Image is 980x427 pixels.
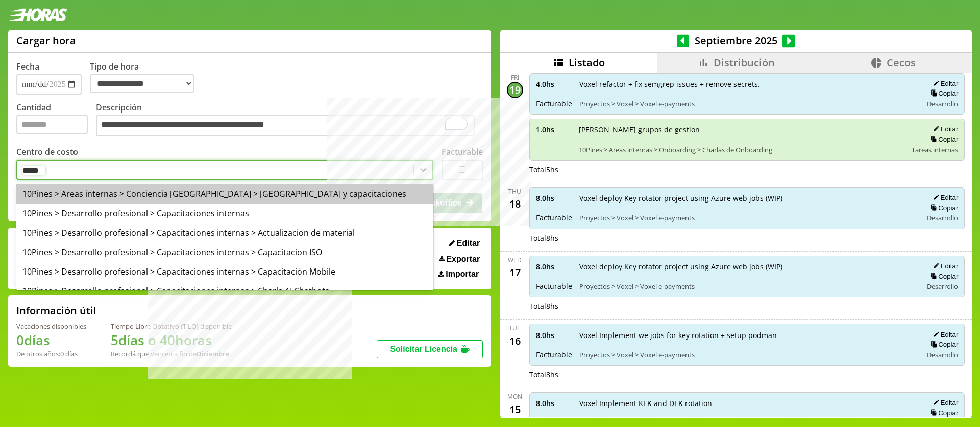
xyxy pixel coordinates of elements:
[442,146,483,158] label: Facturable
[16,281,433,301] div: 10Pines > Desarrollo profesional > Capacitaciones internas > Charla AI Chatbots
[536,79,572,89] span: 4.0 hs
[96,102,483,139] label: Descripción
[927,135,958,144] button: Copiar
[16,262,433,281] div: 10Pines > Desarrollo profesional > Capacitaciones internas > Capacitación Mobile
[579,350,916,359] span: Proyectos > Voxel > Voxel e-payments
[507,264,523,281] div: 17
[927,340,958,349] button: Copiar
[96,115,475,137] textarea: To enrich screen reader interactions, please activate Accessibility in Grammarly extension settings
[508,187,521,196] div: Thu
[579,330,916,340] span: Voxel Implement we jobs for key rotation + setup podman
[536,125,572,134] span: 1.0 hs
[8,8,67,21] img: logotipo
[579,145,905,154] span: 10Pines > Areas internas > Onboarding > Charlas de Onboarding
[536,281,572,291] span: Facturable
[529,301,965,311] div: Total 8 hs
[457,239,480,248] span: Editar
[579,99,916,108] span: Proyectos > Voxel > Voxel e-payments
[927,204,958,212] button: Copiar
[579,282,916,291] span: Proyectos > Voxel > Voxel e-payments
[90,61,202,95] label: Tipo de hora
[927,99,958,108] span: Desarrollo
[446,269,479,279] span: Importar
[377,340,483,358] button: Solicitar Licencia
[529,165,965,174] div: Total 5 hs
[111,322,232,331] div: Tiempo Libre Optativo (TiLO) disponible
[16,223,433,242] div: 10Pines > Desarrollo profesional > Capacitaciones internas > Actualizacion de material
[507,196,523,212] div: 18
[16,349,86,358] div: De otros años: 0 días
[930,193,958,202] button: Editar
[927,272,958,281] button: Copiar
[436,254,483,264] button: Exportar
[507,332,523,349] div: 16
[16,102,96,139] label: Cantidad
[446,238,483,249] button: Editar
[930,262,958,271] button: Editar
[930,330,958,339] button: Editar
[508,256,522,264] div: Wed
[569,56,605,70] span: Listado
[887,56,916,70] span: Cecos
[509,324,521,332] div: Tue
[579,262,916,272] span: Voxel deploy Key rotator project using Azure web jobs (WIP)
[529,370,965,379] div: Total 8 hs
[927,409,958,417] button: Copiar
[507,392,522,401] div: Mon
[927,282,958,291] span: Desarrollo
[930,125,958,133] button: Editar
[579,193,916,203] span: Voxel deploy Key rotator project using Azure web jobs (WIP)
[16,146,78,158] label: Centro de costo
[111,349,232,358] div: Recordá que vencen a fin de
[16,322,86,331] div: Vacaciones disponibles
[536,398,572,408] span: 8.0 hs
[16,304,96,318] h2: Información útil
[930,398,958,407] button: Editar
[16,331,86,349] h1: 0 días
[689,34,782,48] span: Septiembre 2025
[16,242,433,262] div: 10Pines > Desarrollo profesional > Capacitaciones internas > Capacitacion ISO
[507,82,523,98] div: 19
[536,193,572,203] span: 8.0 hs
[927,213,958,222] span: Desarrollo
[927,89,958,98] button: Copiar
[16,34,76,48] h1: Cargar hora
[16,61,39,72] label: Fecha
[536,350,572,359] span: Facturable
[912,145,958,154] span: Tareas internas
[536,213,572,222] span: Facturable
[16,115,88,134] input: Cantidad
[197,349,229,358] b: Diciembre
[511,73,519,82] div: Fri
[446,255,480,264] span: Exportar
[714,56,775,70] span: Distribución
[579,213,916,222] span: Proyectos > Voxel > Voxel e-payments
[529,233,965,243] div: Total 8 hs
[111,331,232,349] h1: 5 días o 40 horas
[927,350,958,359] span: Desarrollo
[536,330,572,340] span: 8.0 hs
[579,398,916,408] span: Voxel Implement KEK and DEK rotation
[507,401,523,417] div: 15
[536,99,572,108] span: Facturable
[390,345,457,353] span: Solicitar Licencia
[579,125,905,134] span: [PERSON_NAME] grupos de gestion
[90,74,194,93] select: Tipo de hora
[930,79,958,88] button: Editar
[16,184,433,204] div: 10Pines > Areas internas > Conciencia [GEOGRAPHIC_DATA] > [GEOGRAPHIC_DATA] y capacitaciones
[579,79,916,89] span: Voxel refactor + fix semgrep issues + remove secrets.
[16,204,433,223] div: 10Pines > Desarrollo profesional > Capacitaciones internas
[500,73,972,417] div: scrollable content
[536,262,572,272] span: 8.0 hs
